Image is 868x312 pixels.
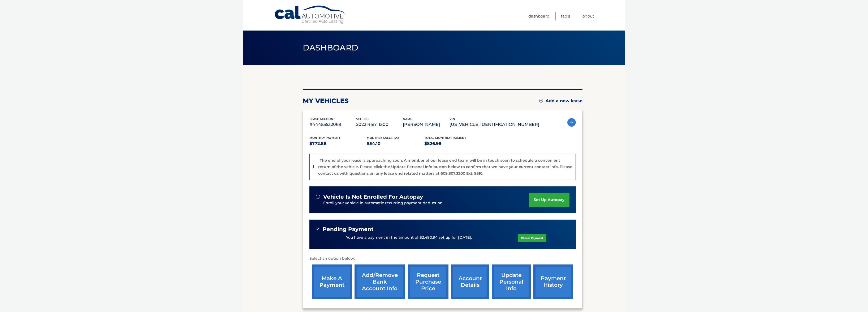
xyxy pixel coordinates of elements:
p: The end of your lease is approaching soon. A member of our lease end team will be in touch soon t... [318,158,572,176]
img: add.svg [539,99,543,102]
p: Enroll your vehicle in automatic recurring payment deduction. [323,200,529,206]
a: request purchase price [408,264,448,299]
p: $826.98 [424,140,482,147]
p: [US_VEHICLE_IDENTIFICATION_NUMBER] [450,121,539,128]
span: vehicle [356,117,369,121]
p: You have a payment in the amount of $2,480.94 set up for [DATE]. [346,235,472,241]
a: Logout [581,12,594,20]
img: alert-white.svg [316,195,320,199]
a: set up autopay [529,193,569,207]
a: Cancel Payment [518,234,546,242]
span: Dashboard [303,43,359,53]
span: Monthly Payment [309,136,340,140]
a: Add a new lease [539,98,582,104]
a: payment history [533,264,573,299]
a: update personal info [492,264,531,299]
span: lease account [309,117,335,121]
span: Monthly sales Tax [367,136,399,140]
a: Dashboard [528,12,550,20]
p: $54.10 [367,140,424,147]
span: vehicle is not enrolled for autopay [323,194,423,200]
p: Select an option below: [309,255,576,262]
span: vin [450,117,455,121]
a: Cal Automotive [274,5,346,24]
p: [PERSON_NAME] [403,121,450,128]
p: 2022 Ram 1500 [356,121,403,128]
a: make a payment [312,264,352,299]
span: Pending Payment [323,226,374,233]
img: check-green.svg [316,227,319,231]
span: Total Monthly Payment [424,136,466,140]
a: Add/Remove bank account info [355,264,405,299]
span: name [403,117,412,121]
p: #44455532069 [309,121,356,128]
a: FAQ's [561,12,570,20]
h2: my vehicles [303,97,349,105]
p: $772.88 [309,140,367,147]
img: accordion-active.svg [567,118,576,127]
a: account details [451,264,489,299]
